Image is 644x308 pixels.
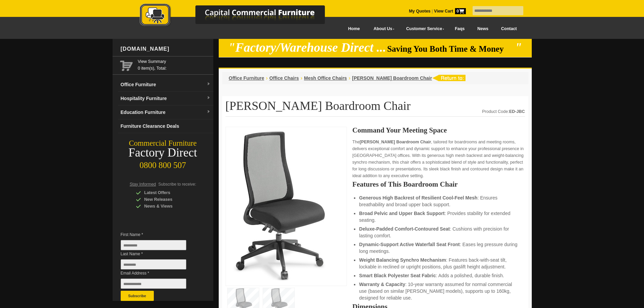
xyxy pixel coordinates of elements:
a: Capital Commercial Furniture Logo [121,3,358,30]
em: "Factory/Warehouse Direct ... [228,41,386,54]
input: Email Address * [121,279,186,289]
li: : Features back-with-seat tilt, lockable in reclined or upright positions, plus gaslift height ad... [359,257,518,270]
img: dropdown [207,82,211,86]
a: Customer Service [399,21,448,37]
input: First Name * [121,240,186,250]
a: Hospitality Furnituredropdown [118,92,213,105]
img: dropdown [207,96,211,100]
h2: Features of This Boardroom Chair [352,181,525,188]
button: Subscribe [121,291,154,301]
strong: Deluxe-Padded Comfort-Contoured Seat [359,226,450,232]
a: View Cart0 [433,9,466,14]
a: Faqs [449,21,471,37]
strong: Weight Balancing Synchro Mechanism [359,257,446,263]
strong: Dynamic-Support Active Waterfall Seat Front [359,242,460,247]
div: [DOMAIN_NAME] [118,39,213,59]
span: Subscribe to receive: [158,182,196,187]
li: › [349,75,350,81]
p: The , tailored for boardrooms and meeting rooms, delivers exceptional comfort and dynamic support... [352,139,525,179]
a: Contact [495,21,523,37]
a: Office Chairs [269,75,299,81]
div: Product Code: [482,108,525,115]
input: Last Name * [121,259,186,269]
li: › [266,75,268,81]
em: " [515,41,522,54]
div: Factory Direct [113,148,213,158]
div: Commercial Furniture [113,139,213,148]
img: Capital Commercial Furniture Logo [121,3,358,28]
strong: Broad Pelvic and Upper Back Support [359,211,445,216]
li: : 10-year warranty assumed for normal commercial use (based on similar [PERSON_NAME] models), sup... [359,281,518,301]
a: About Us [366,21,399,37]
span: Email Address * [121,270,196,277]
li: › [301,75,302,81]
strong: Warranty & Capacity [359,282,405,287]
a: [PERSON_NAME] Boardroom Chair [352,75,432,81]
strong: View Cart [434,9,466,14]
strong: ED-JBC [509,109,525,114]
li: : Ensures breathability and broad upper back support. [359,194,518,208]
img: dropdown [207,110,211,114]
span: 0 [455,8,466,14]
a: Furniture Clearance Deals [118,119,213,133]
span: 0 item(s), Total: [138,58,211,71]
a: Office Furniture [229,75,264,81]
strong: [PERSON_NAME] Boardroom Chair [360,140,431,144]
strong: Smart Black Polyester Seat Fabric [359,273,436,278]
li: : Eases leg pressure during long meetings. [359,241,518,255]
h2: Command Your Meeting Space [352,127,525,134]
h1: [PERSON_NAME] Boardroom Chair [225,99,525,117]
div: 0800 800 507 [113,157,213,170]
a: Mesh Office Chairs [304,75,347,81]
img: Joe Boardroom Chair – black mesh chair with high backrest for NZ meeting rooms. [229,131,331,280]
span: Stay Informed [130,182,156,187]
a: My Quotes [409,9,431,14]
a: News [471,21,495,37]
a: View Summary [138,58,211,65]
div: New Releases [136,196,200,203]
strong: Generous High Backrest of Resilient Cool-Feel Mesh [359,195,477,200]
div: Latest Offers [136,189,200,196]
li: : Cushions with precision for lasting comfort. [359,226,518,239]
div: News & Views [136,203,200,210]
a: Education Furnituredropdown [118,105,213,119]
li: : Adds a polished, durable finish. [359,272,518,279]
a: Office Furnituredropdown [118,78,213,92]
span: Last Name * [121,251,196,257]
span: First Name * [121,231,196,238]
span: Saving You Both Time & Money [387,44,514,53]
li: : Provides stability for extended seating. [359,210,518,223]
img: return to [432,75,466,81]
